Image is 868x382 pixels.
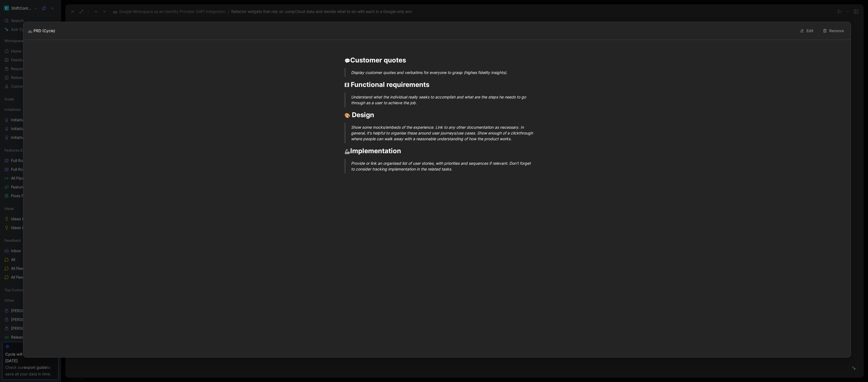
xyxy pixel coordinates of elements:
em: Understand what the individual really seeks to accomplish and what are the steps he needs to go t... [351,95,527,105]
strong: Customer quotes [350,56,406,64]
span: 🎨 [344,113,350,118]
span: 💬 [344,58,350,64]
button: Edit [797,26,816,35]
p: Display customer quotes and verbatims for everyone to grasp (highes fidelity insights). [351,68,536,77]
button: Remove [820,26,846,35]
span: 🎞 [344,83,349,88]
strong: Design [352,111,374,119]
em: Show some mocks/embeds of the experience. Link to any other documentation as necessary. In genera... [351,125,534,141]
strong: Implementation [344,147,401,155]
div: 🚲 PRD (Cycle) [28,28,55,34]
em: Provide or link an organised list of user stories, with priorities and sequences if relevant. Don... [351,161,532,171]
strong: Functional requirements [351,81,429,89]
span: 🦾 [344,149,350,154]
